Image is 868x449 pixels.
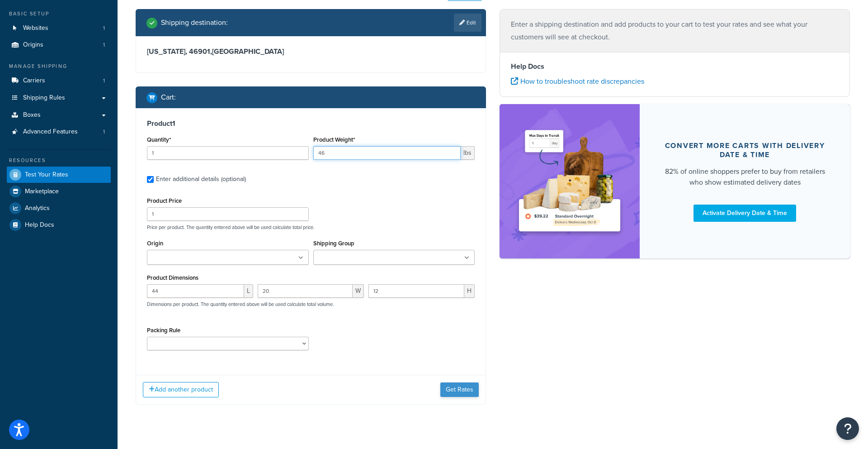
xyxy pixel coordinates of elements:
span: Test Your Rates [25,171,68,179]
div: Convert more carts with delivery date & time [661,141,828,159]
span: Boxes [23,111,41,119]
span: Shipping Rules [23,94,65,102]
label: Packing Rule [147,327,180,334]
button: Open Resource Center [836,417,859,440]
p: Price per product. The quantity entered above will be used calculate total price. [145,224,477,230]
span: W [353,284,364,298]
a: Origins1 [7,37,111,53]
a: Websites1 [7,20,111,37]
label: Product Weight* [313,136,355,143]
button: Get Rates [440,382,479,397]
span: Advanced Features [23,128,78,136]
label: Quantity* [147,136,171,143]
input: 0.00 [313,146,461,160]
span: Origins [23,41,43,49]
label: Origin [147,240,163,247]
p: Enter a shipping destination and add products to your cart to test your rates and see what your c... [511,18,839,43]
a: Analytics [7,200,111,216]
span: Websites [23,24,48,32]
label: Product Price [147,197,182,204]
span: lbs [461,146,475,160]
a: Boxes [7,107,111,124]
span: L [244,284,253,298]
span: 1 [103,41,105,49]
li: Websites [7,20,111,37]
a: Marketplace [7,183,111,200]
p: Dimensions per product. The quantity entered above will be used calculate total volume. [145,301,334,307]
span: Help Docs [25,221,54,229]
h4: Help Docs [511,61,839,72]
div: 82% of online shoppers prefer to buy from retailers who show estimated delivery dates [661,166,828,188]
li: Carriers [7,72,111,89]
span: Carriers [23,77,45,85]
div: Basic Setup [7,10,111,18]
span: Marketplace [25,188,59,196]
div: Enter additional details (optional) [156,173,246,186]
a: Edit [454,14,481,32]
label: Product Dimensions [147,274,198,281]
h3: [US_STATE], 46901 , [GEOGRAPHIC_DATA] [147,47,475,56]
a: Activate Delivery Date & Time [693,205,796,222]
h3: Product 1 [147,119,475,128]
a: Shipping Rules [7,90,111,106]
li: Origins [7,37,111,53]
input: 0.0 [147,146,309,160]
span: Analytics [25,205,50,212]
a: Carriers1 [7,72,111,89]
div: Resources [7,157,111,164]
span: 1 [103,24,105,32]
h2: Cart : [161,93,176,101]
span: H [464,284,475,298]
button: Add another product [143,382,219,397]
a: How to troubleshoot rate discrepancies [511,76,644,86]
img: feature-image-ddt-36eae7f7280da8017bfb280eaccd9c446f90b1fe08728e4019434db127062ab4.png [513,118,626,245]
div: Manage Shipping [7,62,111,70]
a: Advanced Features1 [7,124,111,140]
li: Advanced Features [7,124,111,140]
a: Test Your Rates [7,167,111,183]
a: Help Docs [7,217,111,233]
h2: Shipping destination : [161,19,228,27]
label: Shipping Group [313,240,354,247]
input: Enter additional details (optional) [147,176,154,183]
span: 1 [103,77,105,85]
span: 1 [103,128,105,136]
